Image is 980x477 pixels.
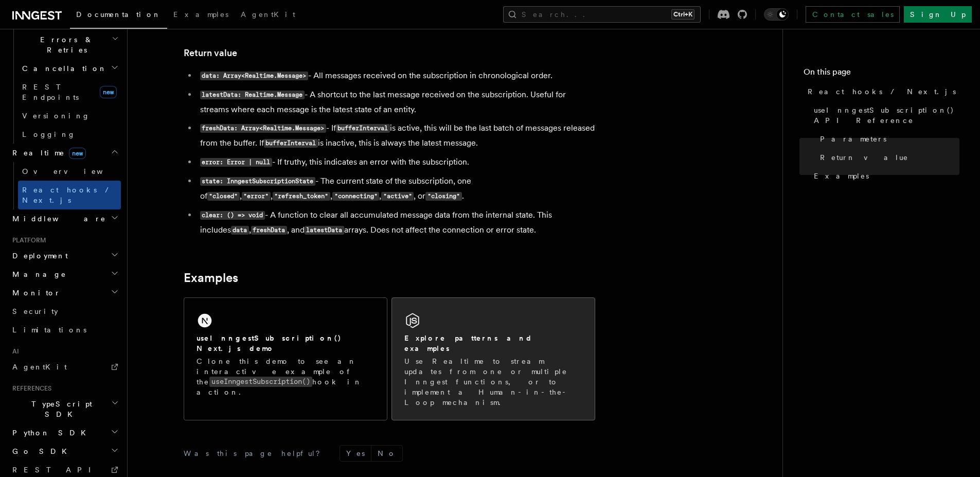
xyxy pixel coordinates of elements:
[18,59,121,78] button: Cancellation
[69,148,86,159] span: new
[8,251,68,261] span: Deployment
[22,130,76,138] span: Logging
[197,87,595,117] li: - A shortcut to the last message received on the subscription. Useful for streams where each mess...
[242,192,271,201] code: "error"
[808,86,956,97] span: React hooks / Next.js
[8,446,73,456] span: Go SDK
[806,6,900,23] a: Contact sales
[18,162,121,181] a: Overview
[810,167,959,185] a: Examples
[8,395,121,423] button: TypeScript SDK
[820,134,886,144] span: Parameters
[197,333,375,354] h2: useInngestSubscription() Next.js demo
[804,66,959,82] h4: On this page
[22,186,113,204] span: React hooks / Next.js
[404,356,582,408] p: Use Realtime to stream updates from one or multiple Inngest functions, or to implement a Human-in...
[381,192,414,201] code: "active"
[503,6,701,23] button: Search...Ctrl+K
[8,423,121,442] button: Python SDK
[231,226,249,235] code: data
[12,466,100,474] span: REST API
[816,130,959,148] a: Parameters
[305,226,344,235] code: latestData
[197,208,595,238] li: - A function to clear all accumulated message data from the internal state. This includes , , and...
[391,297,595,420] a: Explore patterns and examplesUse Realtime to stream updates from one or multiple Inngest function...
[820,152,908,163] span: Return value
[251,226,287,235] code: freshData
[671,9,694,20] kbd: Ctrl+K
[197,155,595,170] li: - If truthy, this indicates an error with the subscription.
[8,209,121,228] button: Middleware
[200,91,305,99] code: latestData: Realtime.Message
[209,377,312,386] code: useInngestSubscription()
[336,124,390,133] code: bufferInterval
[22,112,90,120] span: Versioning
[8,265,121,284] button: Manage
[8,302,121,321] a: Security
[8,148,86,158] span: Realtime
[70,3,167,29] a: Documentation
[8,399,111,419] span: TypeScript SDK
[8,246,121,265] button: Deployment
[235,3,301,28] a: AgentKit
[197,356,375,397] p: Clone this demo to see an interactive example of the hook in action.
[8,442,121,461] button: Go SDK
[816,148,959,167] a: Return value
[332,192,379,201] code: "connecting"
[8,384,51,393] span: References
[200,177,315,186] code: state: InngestSubscriptionState
[184,297,387,420] a: useInngestSubscription() Next.js demoClone this demo to see an interactive example of theuseInnge...
[18,107,121,125] a: Versioning
[8,284,121,302] button: Monitor
[810,101,959,130] a: useInngestSubscription() API Reference
[18,125,121,144] a: Logging
[18,63,107,74] span: Cancellation
[197,68,595,83] li: - All messages received on the subscription in chronological order.
[764,8,789,21] button: Toggle dark mode
[8,288,61,298] span: Monitor
[425,192,461,201] code: "closing"
[197,174,595,204] li: - The current state of the subscription, one of , , , , , or .
[8,144,121,162] button: Realtimenew
[200,158,272,167] code: error: Error | null
[371,446,402,461] button: No
[273,192,330,201] code: "refresh_token"
[12,363,67,371] span: AgentKit
[814,171,869,181] span: Examples
[804,82,959,101] a: React hooks / Next.js
[8,358,121,376] a: AgentKit
[173,10,228,19] span: Examples
[12,326,86,334] span: Limitations
[184,46,237,60] a: Return value
[264,139,318,148] code: bufferInterval
[8,321,121,339] a: Limitations
[184,271,238,285] a: Examples
[197,121,595,151] li: - If is active, this will be the last batch of messages released from the buffer. If is inactive,...
[340,446,371,461] button: Yes
[184,448,327,458] p: Was this page helpful?
[814,105,959,126] span: useInngestSubscription() API Reference
[76,10,161,19] span: Documentation
[404,333,582,354] h2: Explore patterns and examples
[200,211,265,220] code: clear: () => void
[241,10,295,19] span: AgentKit
[12,307,58,315] span: Security
[8,428,92,438] span: Python SDK
[904,6,972,23] a: Sign Up
[100,86,117,98] span: new
[18,30,121,59] button: Errors & Retries
[18,34,112,55] span: Errors & Retries
[8,236,46,244] span: Platform
[200,124,326,133] code: freshData: Array<Realtime.Message>
[18,181,121,209] a: React hooks / Next.js
[8,162,121,209] div: Realtimenew
[18,78,121,107] a: REST Endpointsnew
[8,347,19,356] span: AI
[8,269,66,279] span: Manage
[22,167,128,175] span: Overview
[207,192,240,201] code: "closed"
[22,83,79,101] span: REST Endpoints
[200,72,308,80] code: data: Array<Realtime.Message>
[8,214,106,224] span: Middleware
[167,3,235,28] a: Examples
